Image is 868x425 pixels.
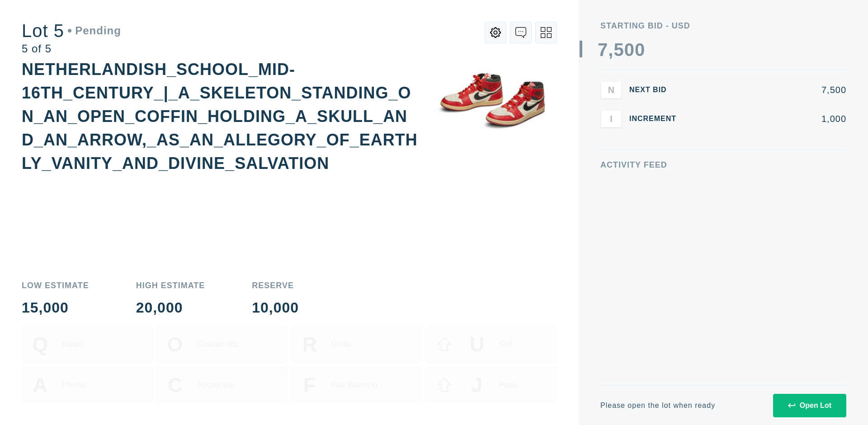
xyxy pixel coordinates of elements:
div: 0 [624,41,635,59]
div: High Estimate [136,281,205,290]
div: Open Lot [788,402,831,410]
div: , [608,41,613,221]
div: Pending [68,25,121,36]
div: NETHERLANDISH_SCHOOL_MID-16TH_CENTURY_|_A_SKELETON_STANDING_ON_AN_OPEN_COFFIN_HOLDING_A_SKULL_AND... [22,60,418,173]
div: Lot 5 [22,22,121,40]
div: 7 [598,41,608,59]
button: Open Lot [773,394,846,417]
div: 10,000 [252,300,299,315]
button: N [600,81,622,99]
div: 20,000 [136,300,205,315]
div: Next Bid [629,86,684,93]
div: Increment [629,115,684,122]
div: 0 [635,41,645,59]
button: I [600,110,622,128]
div: 5 of 5 [22,43,121,54]
span: I [610,113,613,124]
div: 15,000 [22,300,89,315]
div: Please open the lot when ready [600,402,715,409]
div: Activity Feed [600,161,846,169]
span: N [608,84,614,95]
div: 1,000 [691,114,846,123]
div: Reserve [252,281,299,290]
div: Starting Bid - USD [600,22,846,30]
div: 7,500 [691,85,846,94]
div: 5 [613,41,624,59]
div: Low Estimate [22,281,89,290]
